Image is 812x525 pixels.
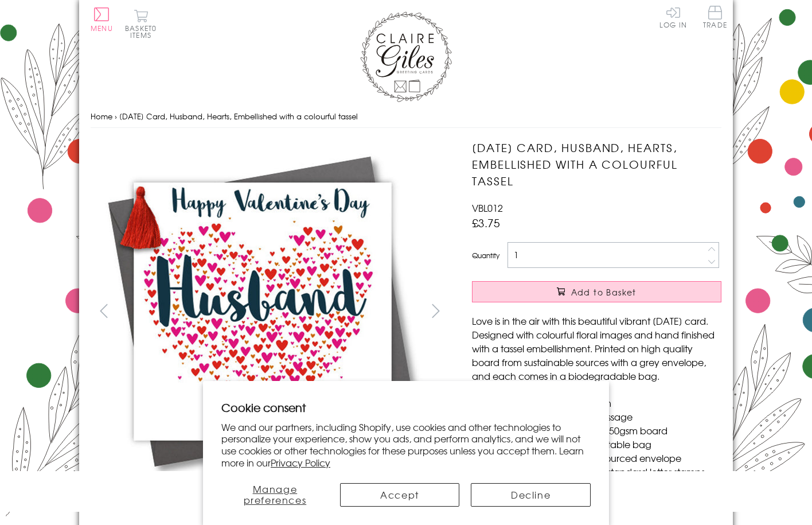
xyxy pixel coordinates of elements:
[91,7,113,32] button: Menu
[703,6,727,30] a: Trade
[91,111,112,122] a: Home
[221,421,591,469] p: We and our partners, including Shopify, use cookies and other technologies to personalize your ex...
[221,399,591,415] h2: Cookie consent
[472,201,503,215] span: VBL012
[472,250,499,260] label: Quantity
[221,483,329,507] button: Manage preferences
[472,215,500,231] span: £3.75
[271,456,330,469] a: Privacy Policy
[125,9,157,38] button: Basket0 items
[423,298,449,324] button: next
[244,482,307,507] span: Manage preferences
[472,314,721,383] p: Love is in the air with this beautiful vibrant [DATE] card. Designed with colourful floral images...
[449,139,793,484] img: Valentine's Day Card, Husband, Hearts, Embellished with a colourful tassel
[472,281,721,302] button: Add to Basket
[659,6,687,28] a: Log In
[130,23,157,40] span: 0 items
[119,111,358,122] span: [DATE] Card, Husband, Hearts, Embellished with a colourful tassel
[571,286,637,298] span: Add to Basket
[360,11,452,102] img: Claire Giles Greetings Cards
[471,483,591,507] button: Decline
[115,111,117,122] span: ›
[91,23,113,33] span: Menu
[91,105,721,129] nav: breadcrumbs
[91,298,116,324] button: prev
[340,483,460,507] button: Accept
[91,139,435,484] img: Valentine's Day Card, Husband, Hearts, Embellished with a colourful tassel
[703,6,727,28] span: Trade
[472,139,721,189] h1: [DATE] Card, Husband, Hearts, Embellished with a colourful tassel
